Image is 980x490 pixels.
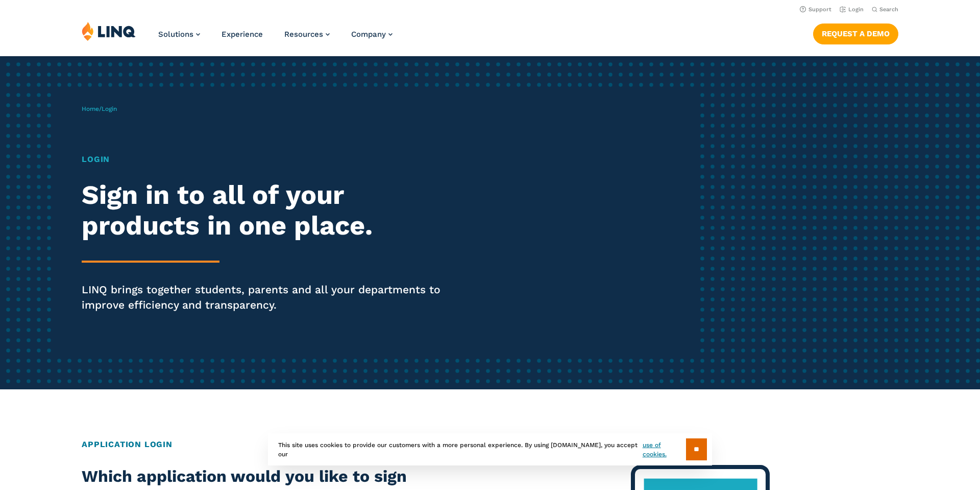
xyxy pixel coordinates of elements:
[800,6,831,13] a: Support
[82,105,99,112] a: Home
[158,21,393,55] nav: Primary Navigation
[158,30,200,39] a: Solutions
[643,440,686,459] a: use of cookies.
[872,6,898,13] button: Open Search Bar
[840,6,864,13] a: Login
[82,153,459,166] h1: Login
[268,433,712,465] div: This site uses cookies to provide our customers with a more personal experience. By using [DOMAIN...
[222,30,263,39] a: Experience
[158,30,193,39] span: Solutions
[351,30,386,39] span: Company
[82,180,459,241] h2: Sign in to all of your products in one place.
[82,438,898,451] h2: Application Login
[284,30,323,39] span: Resources
[813,24,898,44] a: Request a Demo
[82,21,136,41] img: LINQ | K‑12 Software
[82,105,117,112] span: /
[879,6,898,13] span: Search
[351,30,393,39] a: Company
[284,30,330,39] a: Resources
[102,105,117,112] span: Login
[82,282,459,313] p: LINQ brings together students, parents and all your departments to improve efficiency and transpa...
[813,21,898,44] nav: Button Navigation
